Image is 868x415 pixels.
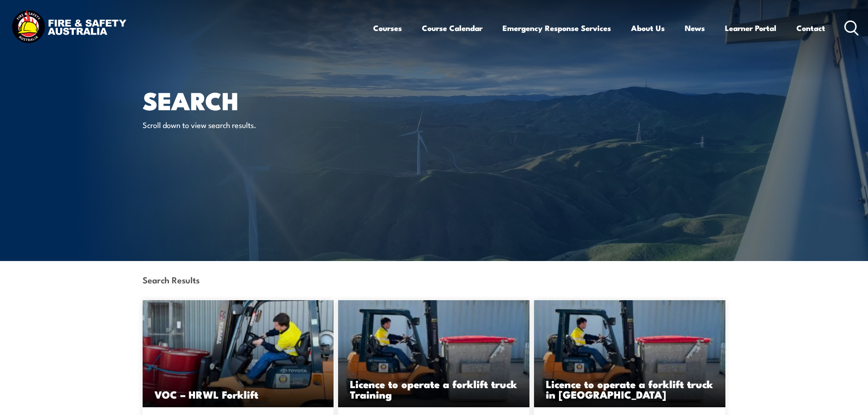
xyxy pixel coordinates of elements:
[422,16,483,40] a: Course Calendar
[503,16,611,40] a: Emergency Response Services
[534,300,725,407] img: Licence to operate a forklift truck Training
[143,273,200,286] strong: Search Results
[338,300,529,407] img: Licence to operate a forklift truck Training
[350,379,518,400] h3: Licence to operate a forklift truck Training
[534,300,725,407] a: Licence to operate a forklift truck in [GEOGRAPHIC_DATA]
[546,379,714,400] h3: Licence to operate a forklift truck in [GEOGRAPHIC_DATA]
[154,389,322,400] h3: VOC – HRWL Forklift
[796,16,825,40] a: Contact
[143,89,368,111] h1: Search
[143,119,309,130] p: Scroll down to view search results.
[373,16,402,40] a: Courses
[725,16,776,40] a: Learner Portal
[631,16,665,40] a: About Us
[143,300,334,407] img: VOC – HRWL Forklift
[685,16,705,40] a: News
